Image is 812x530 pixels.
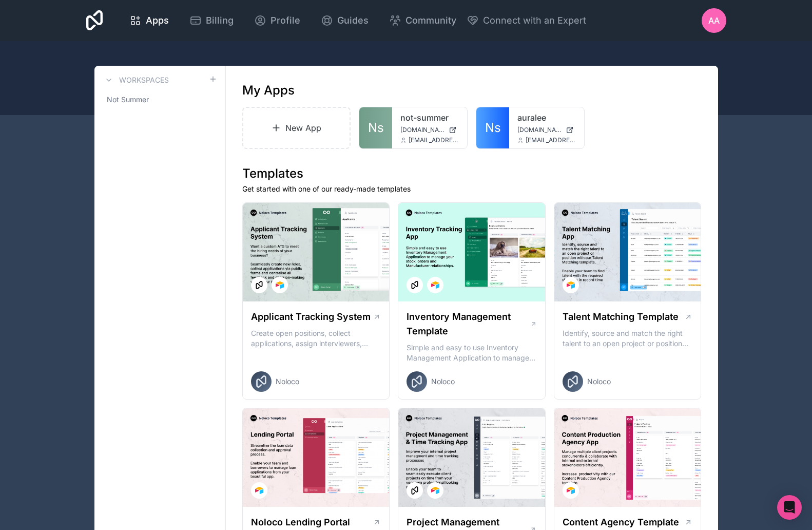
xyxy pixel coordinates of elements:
[206,13,234,28] span: Billing
[567,281,575,289] img: Airtable Logo
[431,376,455,387] span: Noloco
[405,13,456,28] span: Community
[409,136,459,144] span: [EMAIL_ADDRESS][DOMAIN_NAME]
[103,74,169,86] a: Workspaces
[407,310,530,338] h1: Inventory Management Template
[270,13,300,28] span: Profile
[251,515,350,529] h1: Noloco Lending Portal
[107,94,149,105] span: Not Summer
[146,13,169,28] span: Apps
[563,310,679,324] h1: Talent Matching Template
[485,120,501,136] span: Ns
[246,9,308,32] a: Profile
[251,328,381,349] p: Create open positions, collect applications, assign interviewers, centralise candidate feedback a...
[431,486,439,495] img: Airtable Logo
[103,90,217,109] a: Not Summer
[359,107,392,148] a: Ns
[467,13,586,28] button: Connect with an Expert
[242,165,702,182] h1: Templates
[276,281,284,289] img: Airtable Logo
[337,13,369,28] span: Guides
[181,9,242,32] a: Billing
[476,107,509,148] a: Ns
[251,310,371,324] h1: Applicant Tracking System
[276,376,299,387] span: Noloco
[567,486,575,495] img: Airtable Logo
[483,13,586,28] span: Connect with an Expert
[517,126,576,134] a: [DOMAIN_NAME]
[563,515,679,529] h1: Content Agency Template
[242,82,295,99] h1: My Apps
[708,14,720,27] span: AA
[400,126,459,134] a: [DOMAIN_NAME]
[119,75,169,85] h3: Workspaces
[517,126,562,134] span: [DOMAIN_NAME]
[407,343,537,363] p: Simple and easy to use Inventory Management Application to manage your stock, orders and Manufact...
[313,9,377,32] a: Guides
[255,486,263,495] img: Airtable Logo
[400,126,444,134] span: [DOMAIN_NAME]
[381,9,465,32] a: Community
[121,9,177,32] a: Apps
[563,328,693,349] p: Identify, source and match the right talent to an open project or position with our Talent Matchi...
[242,184,702,194] p: Get started with one of our ready-made templates
[517,111,576,124] a: auralee
[587,376,611,387] span: Noloco
[526,136,576,144] span: [EMAIL_ADDRESS][DOMAIN_NAME]
[431,281,439,289] img: Airtable Logo
[777,495,802,520] div: Open Intercom Messenger
[368,120,384,136] span: Ns
[400,111,459,124] a: not-summer
[242,107,351,149] a: New App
